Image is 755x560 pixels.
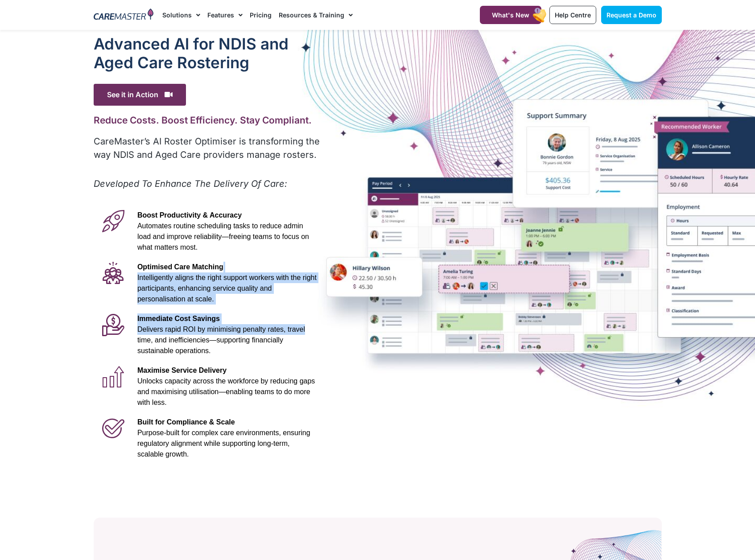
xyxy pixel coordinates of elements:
[480,6,541,24] a: What's New
[601,6,662,24] a: Request a Demo
[94,8,154,22] img: CareMaster Logo
[549,6,596,24] a: Help Centre
[606,11,656,19] span: Request a Demo
[555,11,591,19] span: Help Centre
[492,11,529,19] span: What's New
